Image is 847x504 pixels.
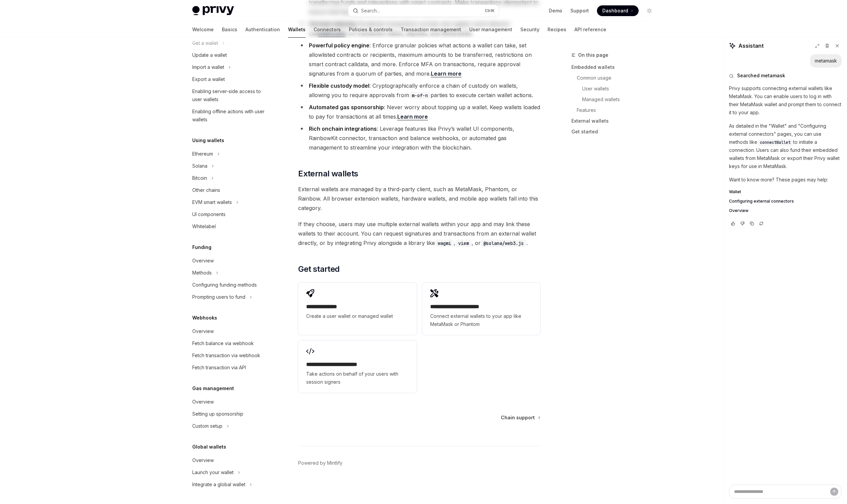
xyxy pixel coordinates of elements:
[187,337,273,349] a: Fetch balance via webhook
[729,485,842,499] textarea: Ask a question...
[571,73,660,83] a: Common usage
[187,291,273,303] button: Prompting users to fund
[578,51,608,59] span: On this page
[830,488,838,496] button: Send message
[571,62,660,73] a: Embedded wallets
[644,5,655,16] button: Toggle dark mode
[309,104,384,111] strong: Automated gas sponsorship
[309,82,369,89] strong: Flexible custody model
[187,49,273,61] a: Update a wallet
[187,267,273,279] button: Methods
[192,468,234,476] div: Launch your wallet
[729,122,842,170] p: As detailed in the "Wallet" and "Configuring external connectors" pages, you can use methods like...
[192,327,214,335] div: Overview
[760,140,791,145] span: connectWallet
[192,243,211,251] h5: Funding
[192,422,223,430] div: Custom setup
[187,61,273,73] button: Import a wallet
[309,42,369,49] strong: Powerful policy engine
[187,255,273,267] a: Overview
[397,113,428,120] a: Learn more
[245,22,280,38] a: Authentication
[187,454,273,466] a: Overview
[192,384,234,392] h5: Gas management
[192,198,232,206] div: EVM smart wallets
[187,220,273,233] a: Whitelabel
[571,94,660,105] a: Managed wallets
[187,184,273,196] a: Other chains
[192,22,214,38] a: Welcome
[298,81,540,100] li: : Cryptographically enforce a chain of custody on wallets, allowing you to require approvals from...
[192,281,257,289] div: Configuring funding methods
[192,186,220,194] div: Other chains
[192,75,225,83] div: Export a wallet
[520,22,539,38] a: Security
[192,87,269,103] div: Enabling server-side access to user wallets
[729,72,842,79] button: Searched metamask
[187,172,273,184] button: Bitcoin
[306,370,408,386] span: Take actions on behalf of your users with session signers
[485,8,495,13] span: Ctrl K
[187,196,273,208] button: EVM smart wallets
[298,219,540,248] span: If they choose, users may use multiple external wallets within your app and may link these wallet...
[729,208,749,213] span: Overview
[597,5,639,16] a: Dashboard
[469,22,512,38] a: User management
[571,116,660,126] a: External wallets
[298,264,339,275] span: Get started
[729,208,842,213] a: Overview
[187,160,273,172] button: Solana
[737,72,785,79] span: Searched metamask
[548,22,566,38] a: Recipes
[192,269,212,277] div: Methods
[298,124,540,152] li: : Leverage features like Privy’s wallet UI components, RainbowKit connector, transaction and bala...
[187,85,273,106] a: Enabling server-side access to user wallets
[192,63,224,71] div: Import a wallet
[729,199,842,204] a: Configuring external connectors
[298,460,342,466] a: Powered by Mintlify
[574,22,606,38] a: API reference
[187,362,273,374] a: Fetch transaction via API
[192,257,214,265] div: Overview
[430,312,532,328] span: Connect external wallets to your app like MetaMask or Phantom
[314,22,341,38] a: Connectors
[192,351,260,360] div: Fetch transaction via webhook
[571,105,660,116] a: Features
[187,478,273,491] button: Integrate a global wallet
[815,57,837,64] div: metamask
[348,5,499,17] button: Search...CtrlK
[729,176,842,184] p: Want to know more? These pages may help:
[570,7,589,14] a: Support
[298,184,540,213] span: External wallets are managed by a third-party client, such as MetaMask, Phantom, or Rainbow. All ...
[349,22,393,38] a: Policies & controls
[435,240,454,247] code: wagmi
[571,126,660,137] a: Get started
[298,168,358,179] span: External wallets
[288,22,306,38] a: Wallets
[187,396,273,408] a: Overview
[192,314,217,322] h5: Webhooks
[298,41,540,78] li: : Enforce granular policies what actions a wallet can take, set allowlisted contracts or recipien...
[748,220,756,227] button: Copy chat response
[187,279,273,291] a: Configuring funding methods
[192,150,213,158] div: Ethereum
[192,222,216,230] div: Whitelabel
[549,7,562,14] a: Demo
[455,240,472,247] code: viem
[187,420,273,432] button: Custom setup
[187,466,273,478] button: Launch your wallet
[306,312,408,320] span: Create a user wallet or managed wallet
[192,339,254,347] div: Fetch balance via webhook
[192,51,227,59] div: Update a wallet
[738,220,747,227] button: Vote that response was not good
[192,6,234,15] img: light logo
[187,349,273,362] a: Fetch transaction via webhook
[187,148,273,160] button: Ethereum
[729,220,737,227] button: Vote that response was good
[729,199,794,204] span: Configuring external connectors
[192,456,214,464] div: Overview
[192,443,226,451] h5: Global wallets
[192,480,245,489] div: Integrate a global wallet
[192,136,224,144] h5: Using wallets
[187,408,273,420] a: Setting up sponsorship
